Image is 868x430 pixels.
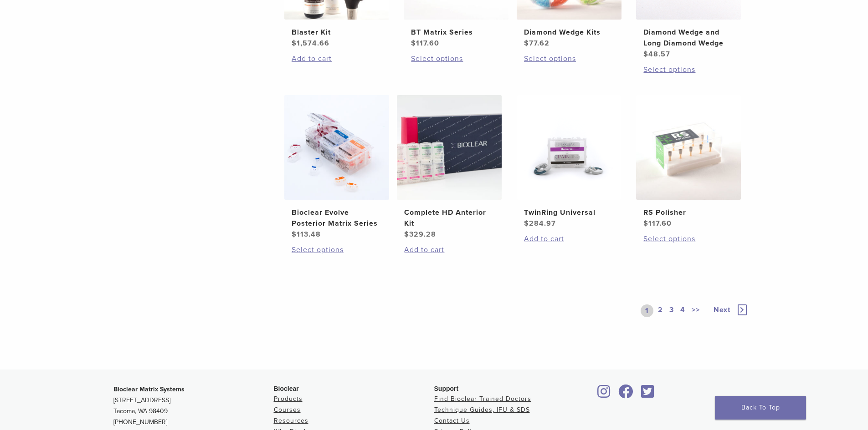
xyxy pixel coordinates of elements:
[641,304,653,317] a: 1
[397,95,502,200] img: Complete HD Anterior Kit
[595,390,614,399] a: Bioclear
[411,39,439,48] bdi: 117.60
[274,417,308,425] a: Resources
[292,230,321,239] bdi: 113.48
[714,305,730,314] span: Next
[292,27,382,38] h2: Blaster Kit
[643,219,648,228] span: $
[524,27,614,38] h2: Diamond Wedge Kits
[113,384,274,428] p: [STREET_ADDRESS] Tacoma, WA 98409 [PHONE_NUMBER]
[516,95,622,229] a: TwinRing UniversalTwinRing Universal $284.97
[524,207,614,218] h2: TwinRing Universal
[643,50,648,59] span: $
[292,39,329,48] bdi: 1,574.66
[643,27,734,49] h2: Diamond Wedge and Long Diamond Wedge
[274,395,303,403] a: Products
[643,50,670,59] bdi: 48.57
[690,304,702,317] a: >>
[404,207,494,229] h2: Complete HD Anterior Kit
[404,230,436,239] bdi: 329.28
[113,385,185,393] strong: Bioclear Matrix Systems
[274,385,299,392] span: Bioclear
[292,230,297,239] span: $
[715,396,806,420] a: Back To Top
[434,385,459,392] span: Support
[616,390,637,399] a: Bioclear
[292,53,382,64] a: Add to cart: “Blaster Kit”
[656,304,665,317] a: 2
[292,244,382,255] a: Select options for “Bioclear Evolve Posterior Matrix Series”
[638,390,657,399] a: Bioclear
[292,39,297,48] span: $
[643,207,734,218] h2: RS Polisher
[404,230,409,239] span: $
[411,27,501,38] h2: BT Matrix Series
[643,233,734,244] a: Select options for “RS Polisher”
[434,395,531,403] a: Find Bioclear Trained Doctors
[292,207,382,229] h2: Bioclear Evolve Posterior Matrix Series
[404,244,494,255] a: Add to cart: “Complete HD Anterior Kit”
[517,95,621,200] img: TwinRing Universal
[524,219,529,228] span: $
[284,95,389,200] img: Bioclear Evolve Posterior Matrix Series
[274,406,301,414] a: Courses
[411,53,501,64] a: Select options for “BT Matrix Series”
[396,95,503,240] a: Complete HD Anterior KitComplete HD Anterior Kit $329.28
[636,95,742,229] a: RS PolisherRS Polisher $117.60
[524,39,550,48] bdi: 77.62
[434,406,530,414] a: Technique Guides, IFU & SDS
[524,39,529,48] span: $
[524,53,614,64] a: Select options for “Diamond Wedge Kits”
[636,95,741,200] img: RS Polisher
[524,233,614,244] a: Add to cart: “TwinRing Universal”
[434,417,470,425] a: Contact Us
[643,64,734,75] a: Select options for “Diamond Wedge and Long Diamond Wedge”
[678,304,687,317] a: 4
[411,39,416,48] span: $
[284,95,390,240] a: Bioclear Evolve Posterior Matrix SeriesBioclear Evolve Posterior Matrix Series $113.48
[643,219,672,228] bdi: 117.60
[524,219,556,228] bdi: 284.97
[668,304,676,317] a: 3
